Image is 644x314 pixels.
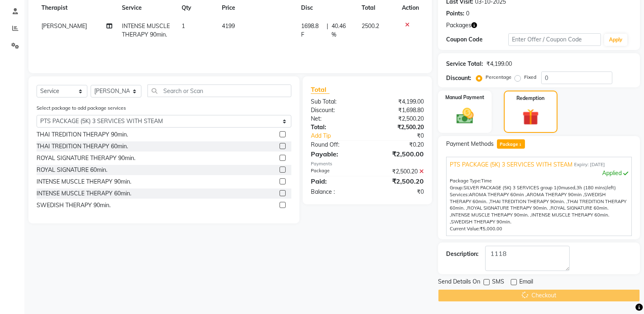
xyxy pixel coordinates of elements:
[327,22,328,39] span: |
[450,199,627,211] span: THAI TREDITION THERAPY 60min. ,
[311,160,424,167] div: Payments
[147,84,291,97] input: Search or Scan
[305,141,367,149] div: Round Off:
[466,9,469,18] div: 0
[367,106,430,115] div: ₹1,698.80
[37,130,128,139] div: THAI TREDITION THERAPY 90min.
[450,178,481,184] span: Package Type:
[41,22,87,30] span: [PERSON_NAME]
[519,277,533,288] span: Email
[464,185,616,191] span: used, left)
[305,97,367,106] div: Sub Total:
[492,277,504,288] span: SMS
[486,74,512,81] label: Percentage
[37,178,131,186] div: INTENSE MUSCLE THERAPY 90min.
[481,178,492,184] span: Time
[446,140,494,148] span: Payment Methods
[604,34,627,46] button: Apply
[367,176,430,186] div: ₹2,500.20
[508,33,601,46] input: Enter Offer / Coupon Code
[311,85,330,94] span: Total
[450,192,606,204] span: SWEDISH THERAPY 60min. ,
[464,185,557,191] span: SILVER PACKAGE (5K) 3 SERVICES group 1
[577,185,607,191] span: 3h (180 mins)
[301,22,323,39] span: 1698.8 F
[574,161,605,168] span: Expiry: [DATE]
[37,104,126,112] label: Select package to add package services
[305,123,367,132] div: Total:
[367,123,430,132] div: ₹2,500.20
[450,169,628,178] div: Applied
[305,176,367,186] div: Paid:
[446,60,483,68] div: Service Total:
[305,115,367,123] div: Net:
[182,22,185,30] span: 1
[451,212,531,218] span: INTENSE MUSCLE THERAPY 90min. ,
[222,22,235,30] span: 4199
[497,139,525,149] span: Package
[332,22,352,39] span: 40.46 %
[446,35,508,44] div: Coupon Code
[450,226,480,232] span: Current Value:
[516,95,544,102] label: Redemption
[524,74,536,81] label: Fixed
[305,149,367,159] div: Payable:
[305,188,367,196] div: Balance :
[517,107,544,127] img: _gift.svg
[446,250,479,258] div: Description:
[451,106,479,126] img: _cash.svg
[362,22,379,30] span: 2500.2
[450,160,572,169] span: PTS PACKAGE (5K) 3 SERVICES WITH STEAM
[367,149,430,159] div: ₹2,500.00
[527,192,584,197] span: AROMA THERAPY 90min ,
[367,188,430,196] div: ₹0
[367,167,430,176] div: ₹2,500.20
[37,166,107,174] div: ROYAL SIGNATURE 60min.
[469,192,527,197] span: AROMA THERAPY 60min ,
[446,74,471,82] div: Discount:
[446,21,471,30] span: Packages
[490,199,567,204] span: THAI TREDITION THERAPY 90min. ,
[367,115,430,123] div: ₹2,500.20
[367,141,430,149] div: ₹0.20
[518,143,523,147] span: 1
[450,185,464,191] span: Group:
[367,97,430,106] div: ₹4,199.00
[37,142,128,151] div: THAI TREDITION THERAPY 60min.
[450,192,469,197] span: Services:
[446,9,464,18] div: Points:
[37,189,131,198] div: INTENSE MUSCLE THERAPY 60min.
[378,132,430,140] div: ₹0
[305,167,367,176] div: Package
[445,94,484,101] label: Manual Payment
[557,185,565,191] span: (0m
[122,22,170,38] span: INTENSE MUSCLE THERAPY 90min.
[451,219,512,225] span: SWEDISH THERAPY 90min.
[37,201,111,210] div: SWEDISH THERAPY 90min.
[480,226,502,232] span: ₹5,000.00
[37,154,135,162] div: ROYAL SIGNATURE THERAPY 90min.
[467,205,551,211] span: ROYAL SIGNATURE THERAPY 90min. ,
[305,106,367,115] div: Discount:
[486,60,512,68] div: ₹4,199.00
[305,132,378,140] a: Add Tip
[438,277,480,288] span: Send Details On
